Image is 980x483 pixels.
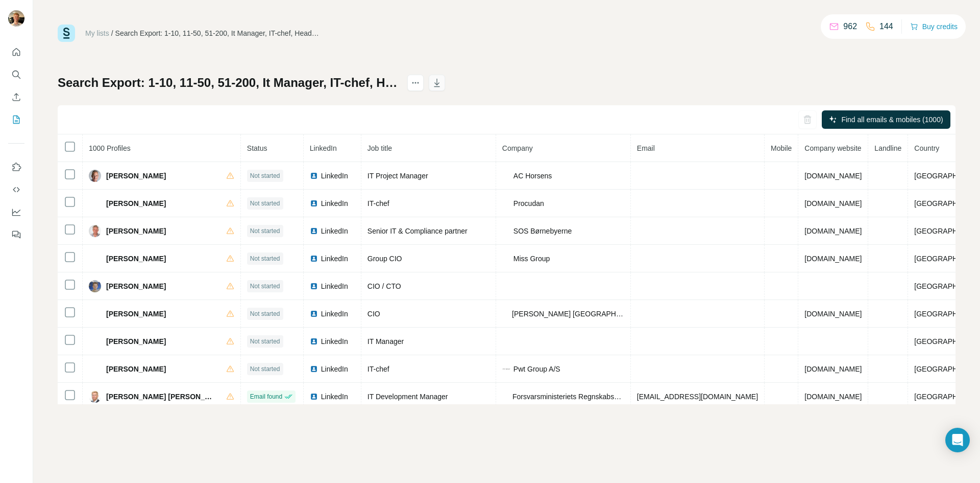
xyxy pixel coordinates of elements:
div: Open Intercom Messenger [945,428,970,452]
button: Quick start [8,43,24,61]
span: [EMAIL_ADDRESS][DOMAIN_NAME] [637,393,758,401]
span: Find all emails & mobiles (1000) [841,114,943,125]
span: IT Project Manager [367,172,428,180]
img: LinkedIn logo [310,255,318,263]
span: IT Manager [367,337,404,346]
img: Avatar [89,280,101,292]
img: Avatar [89,170,101,182]
span: [PERSON_NAME] [106,171,166,181]
img: Avatar [89,335,101,348]
span: [PERSON_NAME] [106,364,166,374]
span: Mobile [771,144,792,152]
span: [PERSON_NAME] [106,254,166,264]
img: Avatar [89,225,101,237]
span: [PERSON_NAME] [106,198,166,209]
img: LinkedIn logo [310,227,318,235]
span: [DOMAIN_NAME] [804,227,862,235]
span: [PERSON_NAME] [GEOGRAPHIC_DATA] [513,309,624,319]
button: Buy credits [910,19,958,34]
img: company-logo [502,310,510,318]
p: 144 [879,20,893,33]
span: LinkedIn [321,392,348,402]
p: 962 [843,20,857,33]
span: Procudan [513,198,544,209]
span: Landline [874,144,901,152]
span: Not started [250,309,280,318]
span: IT-chef [367,365,389,373]
button: Dashboard [8,203,24,221]
span: IT-chef [367,199,389,208]
img: LinkedIn logo [310,393,318,401]
img: Avatar [89,308,101,320]
span: Job title [367,144,392,152]
span: Pwt Group A/S [513,364,560,374]
h1: Search Export: 1-10, 11-50, 51-200, It Manager, IT-chef, Head of IT, IT-Manager, CIO, IT Chef, [G... [58,75,398,91]
span: [DOMAIN_NAME] [804,310,862,318]
img: LinkedIn logo [310,337,318,346]
button: actions [407,75,424,91]
span: LinkedIn [321,254,348,264]
span: [PERSON_NAME] [PERSON_NAME] [106,392,216,402]
span: Group CIO [367,255,402,263]
span: CIO [367,310,380,318]
span: [PERSON_NAME] [106,336,166,347]
img: company-logo [502,255,510,263]
span: LinkedIn [310,144,337,152]
span: Not started [250,282,280,291]
img: LinkedIn logo [310,365,318,373]
button: Use Surfe API [8,180,24,199]
span: Company website [804,144,861,152]
img: LinkedIn logo [310,282,318,290]
span: Status [247,144,267,152]
span: LinkedIn [321,281,348,291]
span: AC Horsens [513,171,552,181]
li: / [111,28,113,38]
img: company-logo [502,199,510,208]
button: Feedback [8,225,24,244]
span: Senior IT & Compliance partner [367,227,468,235]
img: Avatar [89,390,101,403]
span: LinkedIn [321,336,348,347]
span: [DOMAIN_NAME] [804,255,862,263]
span: CIO / CTO [367,282,401,290]
span: LinkedIn [321,171,348,181]
div: Search Export: 1-10, 11-50, 51-200, It Manager, IT-chef, Head of IT, IT-Manager, CIO, IT Chef, [G... [115,28,320,38]
button: Search [8,65,24,84]
img: Avatar [89,363,101,375]
span: Miss Group [513,254,550,264]
img: company-logo [502,172,510,180]
span: SOS Børnebyerne [513,226,572,236]
button: Use Surfe on LinkedIn [8,158,24,176]
span: Not started [250,199,280,208]
span: [DOMAIN_NAME] [804,393,862,401]
span: [DOMAIN_NAME] [804,199,862,208]
span: Country [914,144,939,152]
img: LinkedIn logo [310,199,318,208]
img: Surfe Logo [58,25,75,42]
img: Avatar [8,10,24,27]
span: [PERSON_NAME] [106,226,166,236]
span: 1000 Profiles [89,144,131,152]
img: LinkedIn logo [310,310,318,318]
span: LinkedIn [321,198,348,209]
img: company-logo [502,365,510,373]
span: Not started [250,254,280,263]
a: My lists [85,29,109,37]
span: [DOMAIN_NAME] [804,365,862,373]
span: Not started [250,171,280,180]
span: Forsvarsministeriets Regnskabsstyrelse [513,392,624,402]
span: Not started [250,364,280,374]
span: Email found [250,392,282,401]
img: company-logo [502,393,510,401]
span: LinkedIn [321,226,348,236]
img: Avatar [89,197,101,210]
span: Company [502,144,533,152]
span: [PERSON_NAME] [106,309,166,319]
span: [DOMAIN_NAME] [804,172,862,180]
span: LinkedIn [321,309,348,319]
img: LinkedIn logo [310,172,318,180]
span: IT Development Manager [367,393,448,401]
span: Email [637,144,655,152]
img: Avatar [89,252,101,265]
span: Not started [250,337,280,346]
